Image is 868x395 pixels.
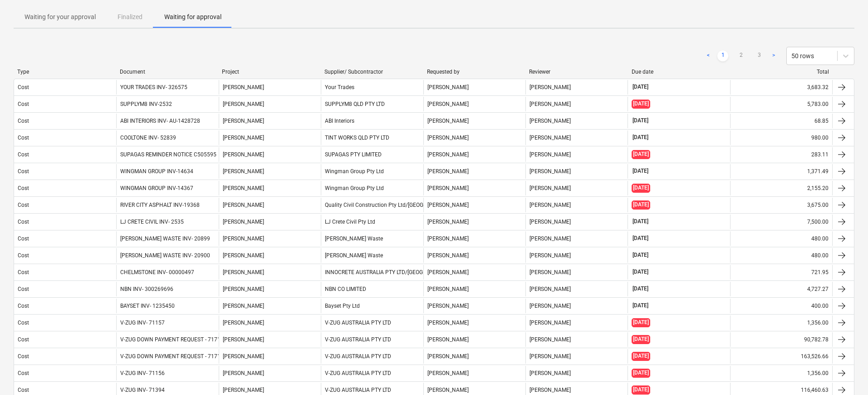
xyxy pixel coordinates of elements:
[321,349,423,364] div: V-ZUG AUSTRALIA PTY LTD
[632,268,649,276] span: [DATE]
[423,248,525,263] div: [PERSON_NAME]
[632,184,650,192] span: [DATE]
[25,12,96,22] p: Waiting for your approval
[525,80,628,95] div: [PERSON_NAME]
[18,303,29,309] div: Cost
[632,285,649,293] span: [DATE]
[525,147,628,162] div: [PERSON_NAME]
[423,181,525,195] div: [PERSON_NAME]
[18,84,29,90] div: Cost
[120,202,200,208] div: RIVER CITY ASPHALT INV-19368
[525,332,628,347] div: [PERSON_NAME]
[730,97,832,111] div: 5,783.00
[120,118,200,124] div: ABI INTERIORS INV- AU-1428728
[18,320,29,326] div: Cost
[730,332,832,347] div: 90,782.78
[223,135,264,141] span: Della Rosa
[525,215,628,229] div: [PERSON_NAME]
[164,12,221,22] p: Waiting for approval
[120,235,210,242] div: [PERSON_NAME] WASTE INV- 20899
[223,219,264,225] span: Della Rosa
[423,332,525,347] div: [PERSON_NAME]
[423,147,525,162] div: [PERSON_NAME]
[423,315,525,330] div: [PERSON_NAME]
[321,215,423,229] div: LJ Crete Civil Pty Ltd
[18,118,29,124] div: Cost
[18,151,29,158] div: Cost
[730,282,832,296] div: 4,727.27
[423,97,525,111] div: [PERSON_NAME]
[324,69,420,75] div: Supplier/ Subcontractor
[223,353,264,360] span: Della Rosa
[525,198,628,212] div: [PERSON_NAME]
[423,114,525,128] div: [PERSON_NAME]
[730,130,832,145] div: 980.00
[632,218,649,225] span: [DATE]
[222,69,317,75] div: Project
[223,202,264,208] span: Della Rosa
[17,69,113,75] div: Type
[525,114,628,128] div: [PERSON_NAME]
[18,219,29,225] div: Cost
[18,286,29,292] div: Cost
[321,164,423,179] div: Wingman Group Pty Ltd
[321,265,423,280] div: INNOCRETE AUSTRALIA PTY LTD/[GEOGRAPHIC_DATA]
[321,231,423,246] div: [PERSON_NAME] Waste
[223,370,264,376] span: Della Rosa
[730,265,832,280] div: 721.95
[423,80,525,95] div: [PERSON_NAME]
[730,248,832,263] div: 480.00
[423,198,525,212] div: [PERSON_NAME]
[120,168,193,175] div: WINGMAN GROUP INV-14634
[321,248,423,263] div: [PERSON_NAME] Waste
[423,215,525,229] div: [PERSON_NAME]
[423,282,525,296] div: [PERSON_NAME]
[423,130,525,145] div: [PERSON_NAME]
[730,299,832,313] div: 400.00
[423,349,525,364] div: [PERSON_NAME]
[768,50,779,61] a: Next page
[120,303,175,309] div: BAYSET INV- 1235450
[525,265,628,280] div: [PERSON_NAME]
[321,332,423,347] div: V-ZUG AUSTRALIA PTY LTD
[321,299,423,313] div: Bayset Pty Ltd
[120,135,176,141] div: COOLTONE INV- 52839
[223,84,264,90] span: Della Rosa
[321,147,423,162] div: SUPAGAS PTY LIMITED
[223,336,264,343] span: Della Rosa
[223,118,264,124] span: Della Rosa
[18,269,29,275] div: Cost
[632,302,649,310] span: [DATE]
[321,114,423,128] div: ABI Interiors
[525,299,628,313] div: [PERSON_NAME]
[823,351,868,395] iframe: Chat Widget
[632,134,649,141] span: [DATE]
[754,50,765,61] a: Page 3
[632,352,650,360] span: [DATE]
[423,164,525,179] div: [PERSON_NAME]
[730,164,832,179] div: 1,371.49
[223,168,264,175] span: Della Rosa
[529,69,624,75] div: Reviewer
[632,251,649,259] span: [DATE]
[18,353,29,360] div: Cost
[223,252,264,259] span: Della Rosa
[717,50,728,61] a: Page 1 is your current page
[321,97,423,111] div: SUPPLYM8 QLD PTY LTD
[321,80,423,95] div: Your Trades
[730,215,832,229] div: 7,500.00
[632,117,649,125] span: [DATE]
[632,235,649,242] span: [DATE]
[18,135,29,141] div: Cost
[223,269,264,275] span: Della Rosa
[223,151,264,158] span: Della Rosa
[525,349,628,364] div: [PERSON_NAME]
[120,185,193,191] div: WINGMAN GROUP INV-14367
[18,202,29,208] div: Cost
[120,353,224,360] div: V-ZUG DOWN PAYMENT REQUEST - 71714
[120,387,165,393] div: V-ZUG INV- 71394
[321,366,423,380] div: V-ZUG AUSTRALIA PTY LTD
[18,336,29,343] div: Cost
[120,219,184,225] div: LJ CRETE CIVIL INV- 2535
